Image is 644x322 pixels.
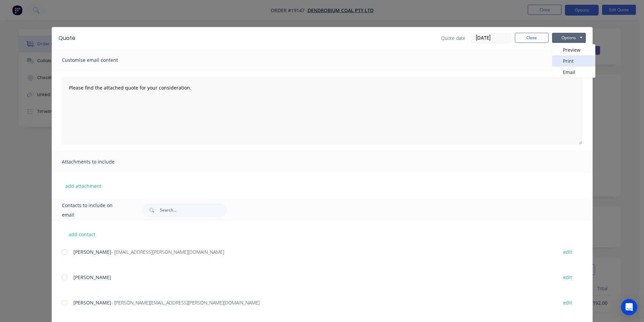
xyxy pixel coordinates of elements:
button: edit [559,298,576,307]
button: Options [552,33,586,43]
div: Quote [58,34,75,42]
span: [PERSON_NAME] [73,299,111,306]
button: add attachment [62,181,105,191]
span: [PERSON_NAME] [73,249,111,255]
span: Quote date [441,34,466,42]
button: Email [552,67,595,78]
button: edit [559,273,576,282]
button: Print [552,55,595,67]
button: add contact [62,229,102,239]
span: - [PERSON_NAME][EMAIL_ADDRESS][PERSON_NAME][DOMAIN_NAME] [111,299,260,306]
span: [PERSON_NAME] [73,274,111,280]
button: edit [559,247,576,256]
textarea: Please find the attached quote for your consideration. [62,77,582,145]
input: Search... [160,203,227,217]
span: Attachments to include [62,157,136,167]
button: Close [515,33,549,43]
div: Open Intercom Messenger [621,299,637,315]
span: Customise email content [62,55,136,65]
span: Contacts to include on email [62,201,126,220]
button: Preview [552,44,595,55]
span: - [EMAIL_ADDRESS][PERSON_NAME][DOMAIN_NAME] [111,249,224,255]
